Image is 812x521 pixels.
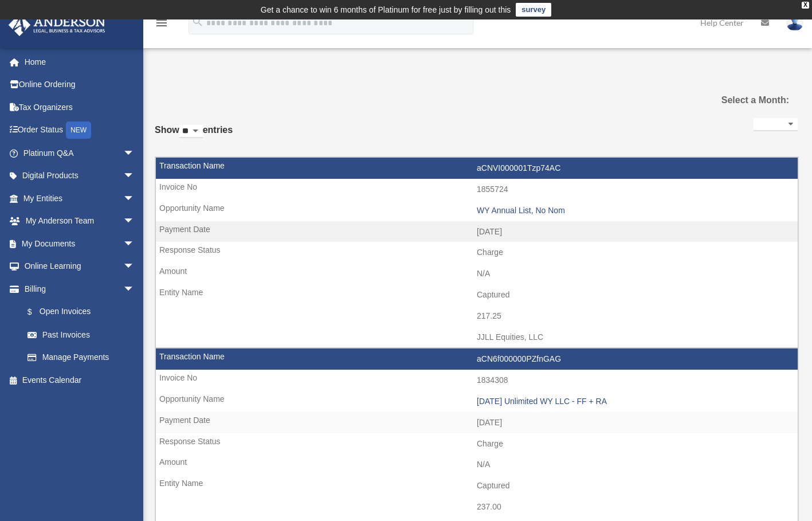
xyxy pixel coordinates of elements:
[8,255,152,278] a: Online Learningarrow_drop_down
[16,323,146,346] a: Past Invoices
[123,210,146,233] span: arrow_drop_down
[179,125,203,138] select: Showentries
[123,164,146,188] span: arrow_drop_down
[156,348,798,370] td: aCN6f000000PZfnGAG
[156,263,798,285] td: N/A
[477,397,792,406] div: [DATE] Unlimited WY LLC - FF + RA
[123,142,146,165] span: arrow_drop_down
[516,3,551,17] a: survey
[155,122,233,150] label: Show entries
[156,305,798,327] td: 217.25
[8,210,152,233] a: My Anderson Teamarrow_drop_down
[699,92,789,108] label: Select a Month:
[5,14,109,36] img: Anderson Advisors Platinum Portal
[8,232,152,255] a: My Documentsarrow_drop_down
[8,119,152,142] a: Order StatusNEW
[156,496,798,518] td: 237.00
[156,433,798,455] td: Charge
[16,300,152,324] a: $Open Invoices
[8,142,152,164] a: Platinum Q&Aarrow_drop_down
[477,206,792,216] div: WY Annual List, No Nom
[123,232,146,256] span: arrow_drop_down
[123,187,146,210] span: arrow_drop_down
[8,73,152,96] a: Online Ordering
[191,15,204,28] i: search
[8,369,152,391] a: Events Calendar
[802,2,809,9] div: close
[8,50,152,73] a: Home
[16,346,152,369] a: Manage Payments
[156,242,798,264] td: Charge
[66,122,91,139] div: NEW
[155,20,168,30] a: menu
[156,221,798,243] td: [DATE]
[8,277,152,300] a: Billingarrow_drop_down
[156,454,798,476] td: N/A
[156,370,798,391] td: 1834308
[123,255,146,279] span: arrow_drop_down
[8,164,152,187] a: Digital Productsarrow_drop_down
[156,412,798,434] td: [DATE]
[786,14,803,31] img: User Pic
[156,475,798,497] td: Captured
[156,158,798,179] td: aCNVI000001Tzp74AC
[156,284,798,306] td: Captured
[156,179,798,201] td: 1855724
[34,305,40,319] span: $
[8,187,152,210] a: My Entitiesarrow_drop_down
[155,16,168,30] i: menu
[123,277,146,301] span: arrow_drop_down
[156,327,798,348] td: JJLL Equities, LLC
[261,3,511,17] div: Get a chance to win 6 months of Platinum for free just by filling out this
[8,96,152,119] a: Tax Organizers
